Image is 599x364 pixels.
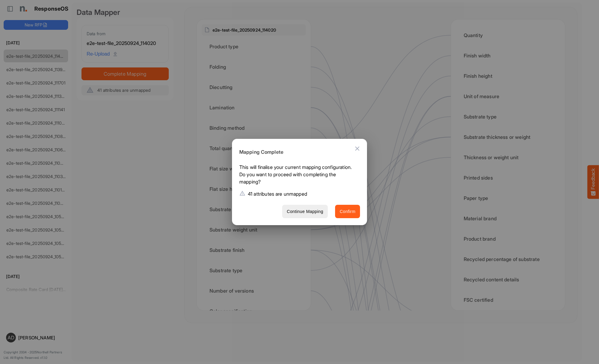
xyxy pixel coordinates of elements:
[282,205,328,218] button: Continue Mapping
[248,190,307,197] p: 41 attributes are unmapped
[287,208,323,215] span: Continue Mapping
[350,141,365,156] button: Close dialog
[340,208,355,215] span: Confirm
[335,205,360,218] button: Confirm
[239,163,355,188] p: This will finalise your current mapping configuration. Do you want to proceed with completing the...
[239,148,355,156] h6: Mapping Complete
